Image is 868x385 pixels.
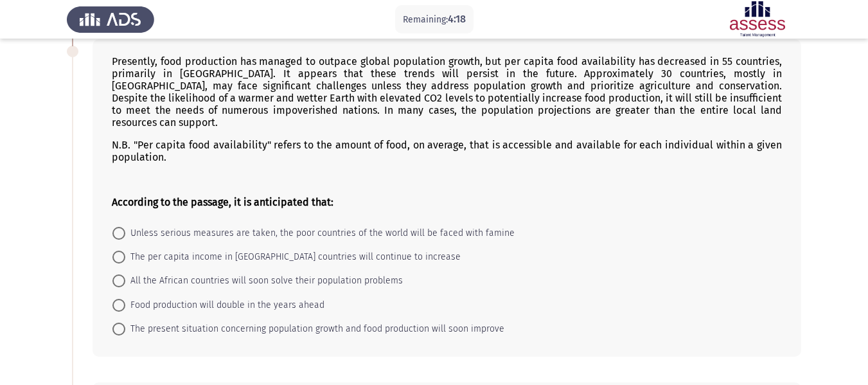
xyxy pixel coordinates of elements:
span: The per capita income in [GEOGRAPHIC_DATA] countries will continue to increase [125,249,461,265]
b: According to the passage, it is anticipated that: [112,196,333,208]
span: The present situation concerning population growth and food production will soon improve [125,321,504,337]
img: Assess Talent Management logo [67,1,154,37]
div: Presently, food production has managed to outpace global population growth, but per capita food a... [112,55,782,208]
p: N.B. "Per capita food availability" refers to the amount of food, on average, that is accessible ... [112,139,782,163]
span: 4:18 [448,13,466,25]
span: Food production will double in the years ahead [125,298,324,313]
span: All the African countries will soon solve their population problems [125,273,403,289]
p: Remaining: [403,12,466,28]
img: Assessment logo of ASSESS English Language Assessment (3 Module) (Ad - IB) [714,1,801,37]
span: Unless serious measures are taken, the poor countries of the world will be faced with famine [125,226,515,241]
